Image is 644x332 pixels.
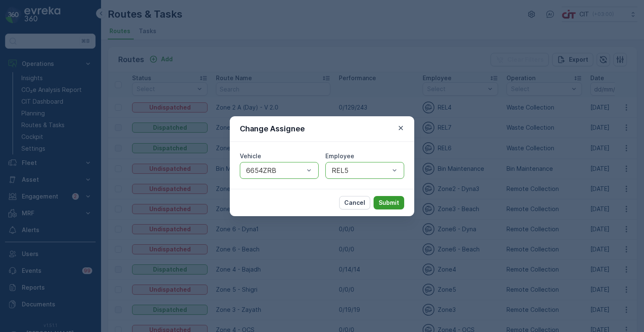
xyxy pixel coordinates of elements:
[344,199,365,207] p: Cancel
[374,196,404,209] button: Submit
[240,123,305,135] p: Change Assignee
[379,199,399,207] p: Submit
[339,196,370,209] button: Cancel
[325,152,354,159] label: Employee
[240,152,261,159] label: Vehicle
